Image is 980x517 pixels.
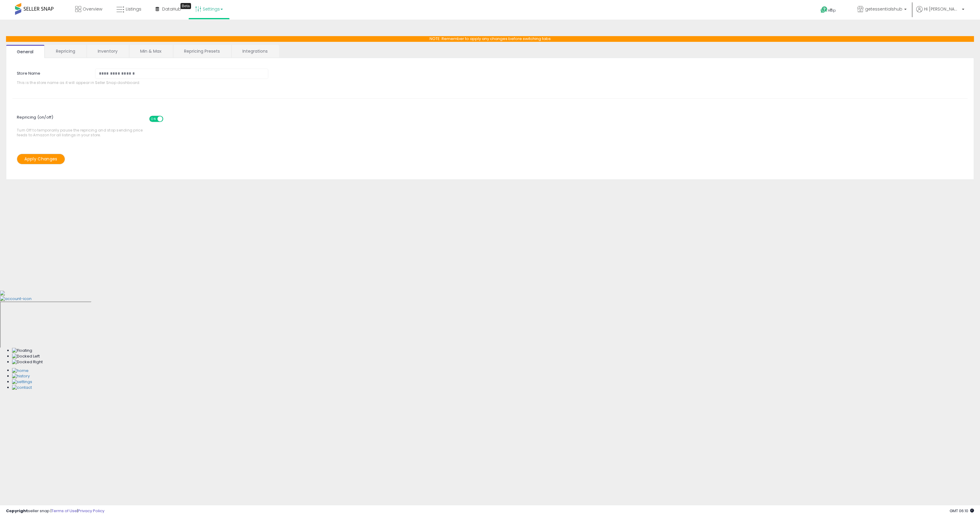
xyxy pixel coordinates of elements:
span: Help [828,8,836,13]
span: Overview [83,6,102,12]
a: General [6,45,45,58]
img: Docked Right [12,359,43,365]
p: NOTE: Remember to apply any changes before switching tabs [6,36,974,42]
img: Docked Left [12,354,40,359]
span: Repricing (on/off) [17,111,169,128]
a: Inventory [87,45,128,57]
span: getessentialshub [865,6,902,12]
a: Repricing [45,45,86,57]
button: Apply Changes [17,154,65,164]
a: Integrations [232,45,279,57]
span: Hi [PERSON_NAME] [924,6,960,12]
a: Repricing Presets [173,45,231,57]
img: Settings [12,379,32,385]
span: DataHub [162,6,181,12]
div: Tooltip anchor [180,3,191,9]
i: Get Help [820,6,828,14]
span: OFF [162,116,172,122]
img: History [12,373,30,379]
img: Home [12,368,29,374]
span: This is the store name as it will appear in Seller Snap dashboard. [17,80,275,85]
img: Contact [12,385,32,391]
a: Hi [PERSON_NAME] [916,6,964,20]
span: Turn Off to temporarily pause the repricing and stop sending price feeds to Amazon for all listin... [17,113,146,137]
a: Min & Max [129,45,172,57]
label: Store Name [12,69,91,76]
span: Listings [126,6,141,12]
span: ON [150,116,157,122]
img: Floating [12,348,32,354]
a: Help [816,2,848,20]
